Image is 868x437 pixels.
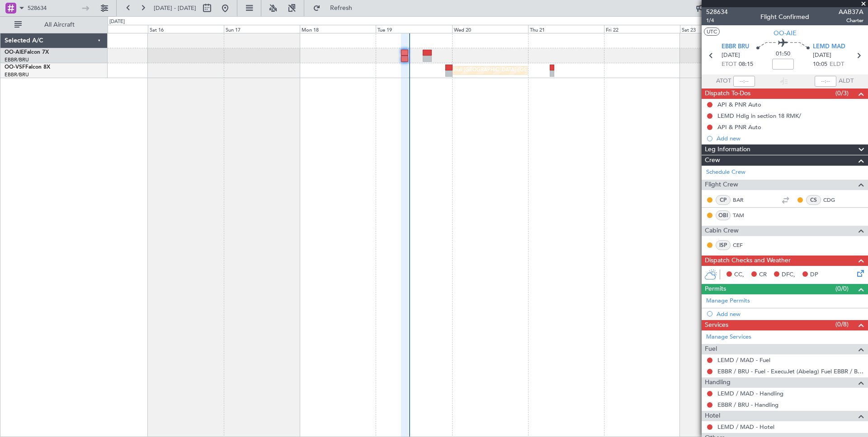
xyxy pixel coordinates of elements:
[5,50,49,55] a: OO-AIEFalcon 7X
[705,344,717,354] span: Fuel
[716,210,731,220] div: OBI
[717,390,783,397] a: LEMD / MAD - Handling
[760,12,809,22] div: Flight Confirmed
[806,195,821,205] div: CS
[717,367,863,375] a: EBBR / BRU - Fuel - ExecuJet (Abelag) Fuel EBBR / BRU
[72,25,148,33] div: Fri 15
[734,270,744,279] span: CC,
[733,196,753,204] a: BAR
[452,25,528,33] div: Wed 20
[5,71,29,78] a: EBBR/BRU
[717,356,770,364] a: LEMD / MAD - Fuel
[823,196,844,204] a: CDG
[680,25,756,33] div: Sat 23
[717,112,801,120] div: LEMD Hdlg in section 18 RMK/
[717,423,774,431] a: LEMD / MAD - Hotel
[5,65,50,70] a: OO-VSFFalcon 8X
[716,240,731,250] div: ISP
[706,168,745,177] a: Schedule Crew
[10,18,98,32] button: All Aircraft
[782,270,795,279] span: DFC,
[376,25,452,33] div: Tue 19
[716,195,731,205] div: CP
[224,25,300,33] div: Sun 17
[5,50,24,55] span: OO-AIE
[705,284,726,294] span: Permits
[24,22,95,28] span: All Aircraft
[705,256,791,266] span: Dispatch Checks and Weather
[722,42,749,51] span: EBBR BRU
[759,270,767,279] span: CR
[813,51,831,60] span: [DATE]
[717,310,863,318] div: Add new
[733,76,755,87] input: --:--
[706,17,728,24] span: 1/4
[705,88,750,99] span: Dispatch To-Dos
[706,333,751,342] a: Manage Services
[5,56,29,63] a: EBBR/BRU
[717,123,761,131] div: API & PNR Auto
[716,77,731,86] span: ATOT
[774,28,797,38] span: OO-AIE
[322,5,360,11] span: Refresh
[705,377,731,388] span: Handling
[717,401,778,409] a: EBBR / BRU - Handling
[705,144,750,155] span: Leg Information
[154,4,196,12] span: [DATE] - [DATE]
[722,60,736,69] span: ETOT
[717,101,761,108] div: API & PNR Auto
[705,411,720,421] span: Hotel
[706,297,750,306] a: Manage Permits
[839,77,854,86] span: ALDT
[739,60,753,69] span: 08:15
[722,51,740,60] span: [DATE]
[5,65,25,70] span: OO-VSF
[835,320,849,329] span: (0/8)
[309,1,363,15] button: Refresh
[706,7,728,17] span: 528634
[839,7,863,17] span: AAB37A
[830,60,844,69] span: ELDT
[705,155,720,166] span: Crew
[109,18,125,26] div: [DATE]
[28,1,78,15] input: Trip Number
[810,270,818,279] span: DP
[733,211,753,219] a: TAM
[733,241,753,249] a: CEF
[454,64,572,77] div: null [GEOGRAPHIC_DATA] ([GEOGRAPHIC_DATA])
[813,42,845,51] span: LEMD MAD
[705,226,739,236] span: Cabin Crew
[300,25,376,33] div: Mon 18
[528,25,604,33] div: Thu 21
[705,180,738,190] span: Flight Crew
[835,88,849,98] span: (0/3)
[604,25,680,33] div: Fri 22
[839,17,863,24] span: Charter
[776,50,790,59] span: 01:50
[705,320,728,330] span: Services
[813,60,827,69] span: 10:05
[835,284,849,293] span: (0/0)
[148,25,224,33] div: Sat 16
[704,28,720,36] button: UTC
[717,135,863,142] div: Add new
